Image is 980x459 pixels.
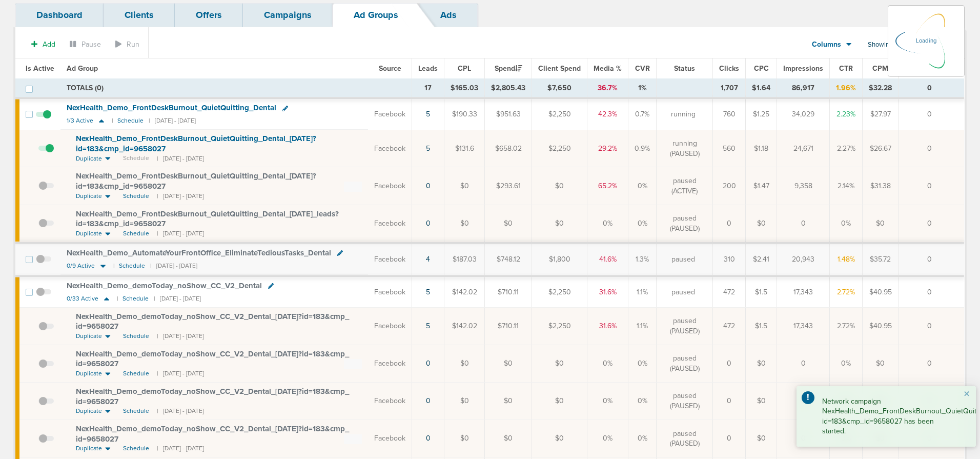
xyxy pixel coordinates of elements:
span: Impressions [783,64,823,73]
td: 17,343 [777,276,830,308]
td: 41.6% [587,243,628,276]
span: Spend [495,64,522,73]
td: 2.23% [830,98,863,130]
td: 760 [713,98,746,130]
td: paused (PAUSED) [657,382,713,420]
span: Schedule [123,332,149,341]
small: Schedule [122,295,149,303]
td: $0 [485,382,532,420]
td: 0 [777,205,830,243]
span: Duplicate [76,154,102,163]
span: 0/33 Active [67,295,98,303]
td: paused (PAUSED) [657,308,713,345]
span: Duplicate [76,444,102,453]
span: NexHealth_ Demo_ demoToday_ noShow_ CC_ V2_ Dental_ [DATE]?id=183&cmp_ id=9658027 [76,387,349,406]
td: $293.61 [485,167,532,205]
a: Ads [419,3,478,27]
td: $0 [746,345,777,382]
span: NexHealth_ Demo_ demoToday_ noShow_ CC_ V2_ Dental [67,281,262,290]
span: CPL [458,64,471,73]
td: 0% [628,345,657,382]
td: $2.41 [746,243,777,276]
td: $1.25 [746,98,777,130]
td: $710.11 [485,308,532,345]
td: 1,707 [713,79,746,98]
td: 0% [587,345,628,382]
td: 0 [777,382,830,420]
td: 9,358 [777,167,830,205]
td: 0 [899,345,965,382]
span: Add [43,40,55,49]
td: $2,805.43 [485,79,532,98]
td: $0 [746,205,777,243]
td: 0% [628,420,657,457]
td: TOTALS (0) [60,79,412,98]
td: 31.6% [587,276,628,308]
td: Facebook [368,167,412,205]
small: | [DATE] - [DATE] [150,262,197,270]
span: paused [671,254,695,265]
span: Source [379,64,401,73]
span: NexHealth_ Demo_ FrontDeskBurnout_ QuietQuitting_ Dental_ [DATE]?id=183&cmp_ id=9658027 [76,171,316,191]
td: 0% [628,167,657,205]
td: 0 [899,98,965,130]
td: 1.1% [628,308,657,345]
td: Facebook [368,205,412,243]
td: 310 [713,243,746,276]
td: 0% [830,345,863,382]
td: $187.03 [444,243,485,276]
td: 0 [713,205,746,243]
td: 0 [713,345,746,382]
a: 0 [426,434,431,443]
span: Duplicate [76,229,102,238]
td: 0% [587,420,628,457]
span: Schedule [123,407,149,415]
small: | [DATE] - [DATE] [157,369,204,378]
span: Duplicate [76,192,102,201]
a: Dashboard [15,3,104,27]
td: $2,250 [532,276,587,308]
span: Duplicate [76,407,102,415]
td: 36.7% [587,79,628,98]
span: Schedule [123,229,149,238]
a: Campaigns [243,3,333,27]
td: $0 [863,205,899,243]
span: CTR [839,64,853,73]
td: $142.02 [444,276,485,308]
td: 0 [899,79,965,98]
td: 200 [713,167,746,205]
td: $0 [444,345,485,382]
span: Columns [812,39,841,50]
td: $0 [444,420,485,457]
td: $0 [532,382,587,420]
small: Schedule [117,117,144,125]
td: 2.27% [830,130,863,167]
td: 65.2% [587,167,628,205]
span: NexHealth_ Demo_ FrontDeskBurnout_ QuietQuitting_ Dental [67,103,276,112]
td: $0 [863,345,899,382]
td: 42.3% [587,98,628,130]
span: Duplicate [76,332,102,341]
td: 24,671 [777,130,830,167]
td: 20,943 [777,243,830,276]
a: 5 [426,288,430,296]
td: Facebook [368,130,412,167]
a: 0 [426,359,431,368]
td: 0 [899,308,965,345]
small: | [DATE] - [DATE] [157,154,204,163]
span: CVR [635,64,650,73]
td: $26.67 [863,130,899,167]
td: Facebook [368,276,412,308]
a: 0 [426,182,431,190]
span: NexHealth_ Demo_ FrontDeskBurnout_ QuietQuitting_ Dental_ [DATE]_ leads?id=183&cmp_ id=9658027 [76,209,339,229]
td: $0 [444,167,485,205]
td: $0 [532,167,587,205]
td: $31.38 [863,167,899,205]
span: Schedule [123,369,149,378]
td: $0 [746,382,777,420]
td: $1.5 [746,308,777,345]
td: 0% [628,205,657,243]
a: 4 [426,255,430,264]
